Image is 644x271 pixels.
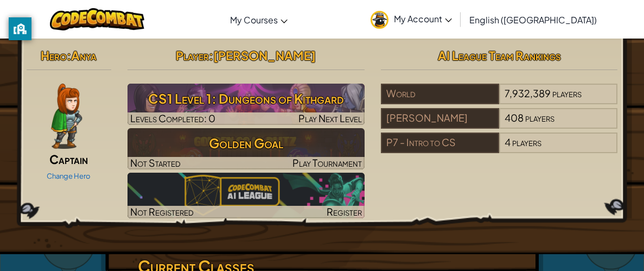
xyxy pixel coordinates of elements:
[213,48,316,63] span: [PERSON_NAME]
[505,136,511,148] span: 4
[292,156,362,169] span: Play Tournament
[209,48,213,63] span: :
[127,173,365,218] img: Join AI League
[67,48,71,63] span: :
[127,86,365,111] h3: CS1 Level 1: Dungeons of Kithgard
[230,14,278,26] span: My Courses
[127,128,365,169] a: Golden GoalNot StartedPlay Tournament
[505,87,551,99] span: 7,932,389
[9,17,31,40] button: privacy banner
[49,152,88,167] span: Captain
[394,13,452,24] span: My Account
[127,131,365,155] h3: Golden Goal
[327,205,362,218] span: Register
[438,48,561,63] span: AI League Team Rankings
[130,112,215,124] span: Levels Completed: 0
[525,111,554,124] span: players
[50,8,145,30] img: CodeCombat logo
[130,205,194,218] span: Not Registered
[552,87,582,99] span: players
[130,156,181,169] span: Not Started
[381,143,618,155] a: P7 - Intro to CS4players
[51,84,82,149] img: captain-pose.png
[127,128,365,169] img: Golden Goal
[41,48,67,63] span: Hero
[381,133,499,153] div: P7 - Intro to CS
[71,48,97,63] span: Anya
[365,2,457,36] a: My Account
[505,111,524,124] span: 408
[381,94,618,106] a: World7,932,389players
[127,173,365,218] a: Not RegisteredRegister
[381,84,499,104] div: World
[225,5,293,34] a: My Courses
[47,172,91,180] a: Change Hero
[371,11,388,29] img: avatar
[381,108,499,129] div: [PERSON_NAME]
[512,136,541,148] span: players
[298,112,362,124] span: Play Next Level
[469,14,597,26] span: English ([GEOGRAPHIC_DATA])
[127,84,365,125] a: Play Next Level
[176,48,209,63] span: Player
[464,5,602,34] a: English ([GEOGRAPHIC_DATA])
[381,118,618,131] a: [PERSON_NAME]408players
[127,84,365,125] img: CS1 Level 1: Dungeons of Kithgard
